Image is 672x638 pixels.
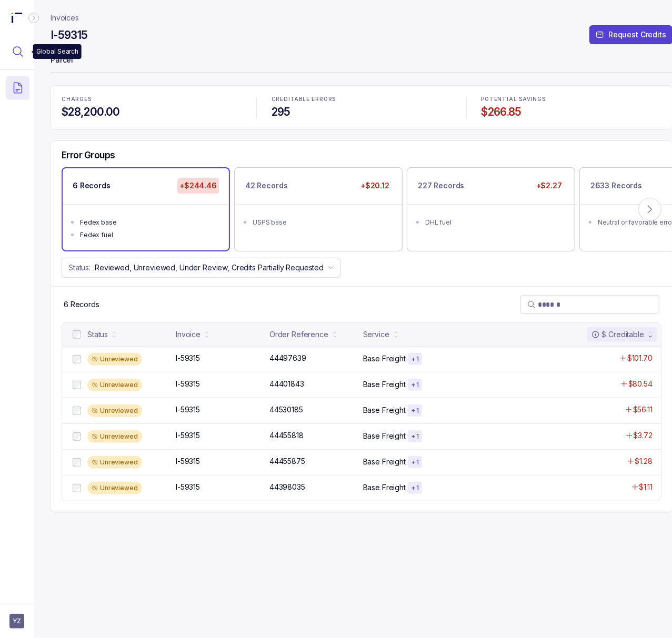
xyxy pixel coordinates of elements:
p: 44398035 [269,482,305,492]
div: Unreviewed [87,353,142,366]
div: $ Creditable [591,329,644,340]
p: $80.54 [628,379,653,389]
p: Base Freight [363,405,406,416]
p: Base Freight [363,353,406,364]
p: Base Freight [363,431,406,441]
h5: Error Groups [62,149,115,161]
input: checkbox-checkbox [73,381,81,389]
button: Menu Icon Button MagnifyingGlassIcon [6,40,29,63]
p: 44455818 [269,430,304,441]
div: Remaining page entries [64,299,99,310]
p: Base Freight [363,379,406,390]
p: I-59315 [176,404,200,415]
p: I-59315 [176,353,200,363]
p: Base Freight [363,457,406,467]
input: checkbox-checkbox [73,432,81,441]
p: Request Credits [608,29,666,40]
div: Unreviewed [87,456,142,469]
p: + 1 [411,381,419,389]
p: Status: [68,262,91,273]
div: Order Reference [269,329,328,340]
p: $101.70 [627,353,653,363]
p: Base Freight [363,482,406,493]
p: +$244.46 [177,178,219,193]
div: USPS base [253,217,390,228]
p: I-59315 [176,456,200,467]
p: +$20.12 [358,178,392,193]
p: Reviewed, Unreviewed, Under Review, Credits Partially Requested [95,262,324,273]
p: POTENTIAL SAVINGS [482,96,661,103]
button: Status:Reviewed, Unreviewed, Under Review, Credits Partially Requested [62,258,341,278]
p: I-59315 [176,379,200,389]
p: 42 Records [245,180,288,191]
p: + 1 [411,432,419,441]
p: I-59315 [176,482,200,492]
h4: I-59315 [51,28,88,43]
h4: $28,200.00 [62,105,242,119]
div: DHL fuel [425,217,563,228]
div: Status [87,329,108,340]
button: User initials [9,614,24,629]
div: Fedex fuel [80,230,218,240]
h4: 295 [272,105,452,119]
a: Invoices [51,13,79,23]
p: 227 Records [418,180,464,191]
p: 44455875 [269,456,305,467]
p: + 1 [411,407,419,415]
input: checkbox-checkbox [73,484,81,492]
input: checkbox-checkbox [73,458,81,467]
p: I-59315 [176,430,200,441]
div: Collapse Icon [27,12,40,24]
p: $3.72 [634,430,653,441]
p: 2633 Records [590,180,642,191]
input: checkbox-checkbox [73,355,81,363]
p: + 1 [411,355,419,363]
div: Unreviewed [87,430,142,443]
div: Fedex base [80,217,218,228]
p: $1.28 [635,456,653,467]
p: 44530185 [269,404,303,415]
p: 6 Records [73,180,111,191]
input: checkbox-checkbox [73,330,81,339]
p: 44401843 [269,379,304,389]
div: Unreviewed [87,379,142,391]
div: Service [363,329,389,340]
button: Menu Icon Button DocumentTextIcon [6,76,29,99]
p: CHARGES [62,96,242,103]
h4: $266.85 [482,105,661,119]
p: 44497639 [269,353,306,363]
p: Global Search [36,46,78,57]
p: + 1 [411,458,419,467]
p: +$2.27 [534,178,564,193]
nav: breadcrumb [51,13,79,23]
div: Unreviewed [87,404,142,417]
p: $1.11 [639,482,653,492]
input: checkbox-checkbox [73,407,81,415]
p: $56.11 [633,404,653,415]
p: 6 Records [64,299,99,310]
p: + 1 [411,484,419,492]
div: Invoice [176,329,200,340]
div: Unreviewed [87,482,142,494]
p: CREDITABLE ERRORS [272,96,452,103]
